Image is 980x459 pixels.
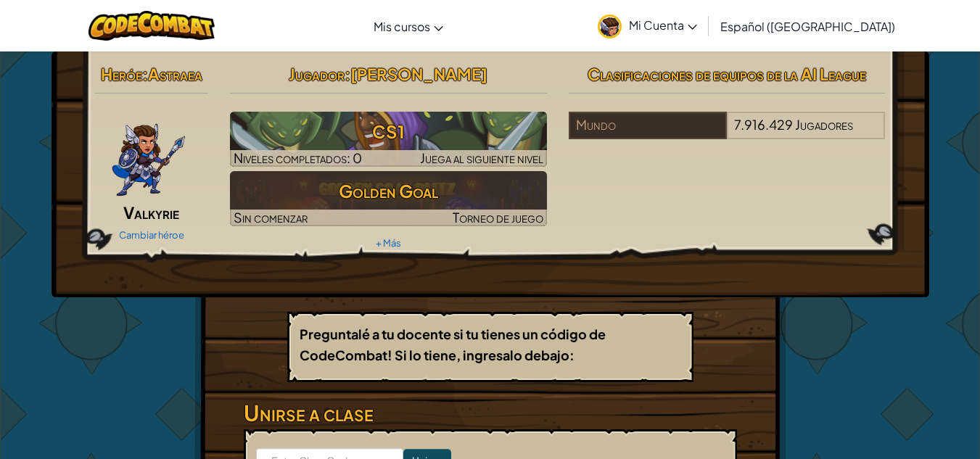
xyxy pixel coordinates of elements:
h3: CS1 [230,115,547,148]
img: avatar [598,15,622,38]
span: Niveles completados: 0 [234,149,362,166]
span: : [345,64,350,84]
a: + Más [376,237,401,249]
span: Juega al siguiente nivel [420,149,543,166]
span: Heróe [101,64,142,84]
span: Torneo de juego [453,209,543,226]
img: CodeCombat logo [88,11,215,41]
span: : [142,64,148,84]
img: Golden Goal [230,171,547,226]
span: Clasificaciones de equipos de la AI League [588,64,866,84]
a: Mi Cuenta [590,3,704,49]
span: [PERSON_NAME] [350,64,487,84]
b: Preguntalé a tu docente si tu tienes un código de CodeCombat! Si lo tiene, ingresalo debajo: [300,326,606,363]
img: CS1 [230,112,547,167]
h3: Golden Goal [230,175,547,207]
img: ValkyriePose.png [111,112,186,199]
span: Jugadores [795,116,853,133]
span: Español ([GEOGRAPHIC_DATA]) [720,19,895,34]
span: Sin comenzar [234,209,308,226]
span: Mis cursos [374,19,430,34]
a: Mis cursos [366,7,450,46]
a: Cambiar héroe [119,229,184,241]
h3: Unirse a clase [244,397,737,429]
span: Mi Cuenta [629,17,697,33]
span: Astraea [148,64,202,84]
div: Mundo [569,112,727,139]
span: Valkyrie [123,202,179,223]
a: Golden GoalSin comenzarTorneo de juego [230,171,547,226]
a: Mundo7.916.429Jugadores [569,125,886,142]
span: 7.916.429 [734,116,793,133]
a: Español ([GEOGRAPHIC_DATA]) [713,7,902,46]
span: Jugador [289,64,345,84]
a: Juega al siguiente nivel [230,112,547,167]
